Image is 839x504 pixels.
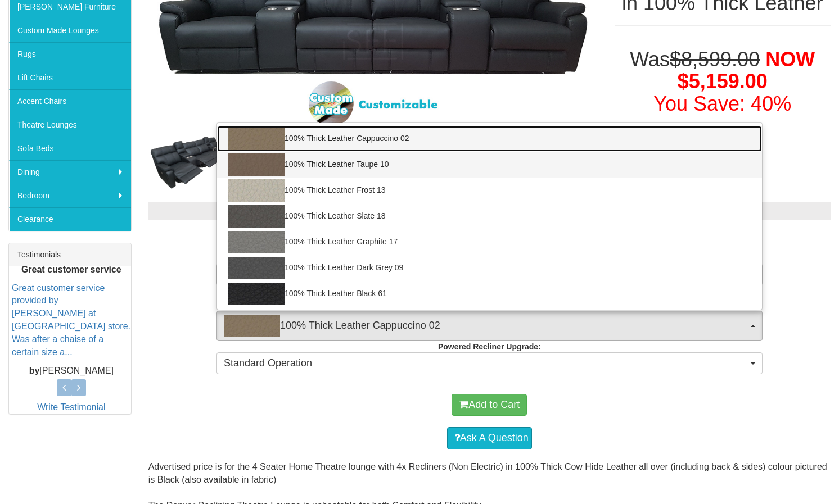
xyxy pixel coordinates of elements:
[216,352,763,375] button: Standard Operation
[29,365,40,375] b: by
[9,19,131,42] a: Custom Made Lounges
[9,137,131,160] a: Sofa Beds
[9,42,131,66] a: Rugs
[21,264,121,274] b: Great customer service
[217,229,762,255] a: 100% Thick Leather Graphite 17
[217,255,762,281] a: 100% Thick Leather Dark Grey 09
[228,283,285,305] img: 100% Thick Leather Black 61
[9,66,131,89] a: Lift Chairs
[228,257,285,279] img: 100% Thick Leather Dark Grey 09
[12,364,131,377] p: [PERSON_NAME]
[670,48,760,71] del: $8,599.00
[678,48,815,93] span: NOW $5,159.00
[615,48,831,115] h1: Was
[217,152,762,178] a: 100% Thick Leather Taupe 10
[224,315,748,337] span: 100% Thick Leather Cappuccino 02
[9,89,131,113] a: Accent Chairs
[217,203,762,229] a: 100% Thick Leather Slate 18
[217,126,762,152] a: 100% Thick Leather Cappuccino 02
[228,205,285,228] img: 100% Thick Leather Slate 18
[37,402,105,412] a: Write Testimonial
[653,92,791,115] font: You Save: 40%
[228,128,285,150] img: 100% Thick Leather Cappuccino 02
[224,315,280,337] img: 100% Thick Leather Cappuccino 02
[216,311,763,341] button: 100% Thick Leather Cappuccino 02100% Thick Leather Cappuccino 02
[452,394,527,416] button: Add to Cart
[217,281,762,307] a: 100% Thick Leather Black 61
[217,178,762,203] a: 100% Thick Leather Frost 13
[447,427,532,449] a: Ask A Question
[9,184,131,207] a: Bedroom
[224,356,748,371] span: Standard Operation
[9,160,131,184] a: Dining
[228,153,285,176] img: 100% Thick Leather Taupe 10
[228,231,285,253] img: 100% Thick Leather Graphite 17
[148,231,831,246] h3: Choose from the options below then add to cart
[9,243,131,266] div: Testimonials
[438,342,541,351] strong: Powered Recliner Upgrade:
[9,207,131,231] a: Clearance
[228,179,285,202] img: 100% Thick Leather Frost 13
[12,283,130,356] a: Great customer service provided by [PERSON_NAME] at [GEOGRAPHIC_DATA] store. Was after a chaise o...
[9,113,131,137] a: Theatre Lounges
